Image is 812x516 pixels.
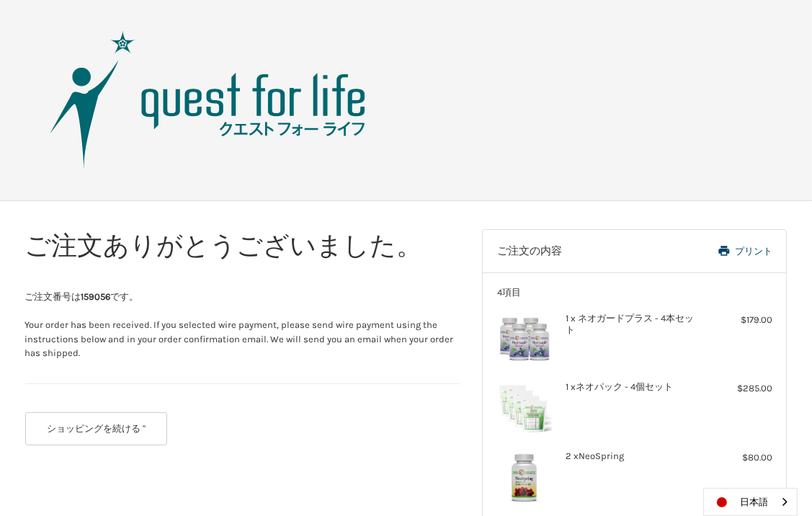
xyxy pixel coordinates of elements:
h3: ご注文の内容 [497,244,646,259]
img: クエスト・グループ [28,28,388,172]
button: ショッピングを続ける " [25,412,168,445]
div: $80.00 [703,450,772,465]
div: Language [703,488,798,516]
div: $179.00 [703,313,772,327]
span: ご注文番号は です。 [25,291,139,302]
h4: 1 x ネオガードプラス - 4本セット [566,313,700,337]
h4: 2 x NeoSpring [566,450,700,462]
h1: ご注文ありがとうございました。 [25,229,461,262]
a: プリント [646,244,772,259]
h3: 4項目 [497,287,772,298]
aside: Language selected: 日本語 [703,488,798,516]
div: $285.00 [703,381,772,396]
h4: 1 xネオパック - 4個セット [566,381,700,393]
strong: 159056 [81,291,111,302]
span: Your order has been received. If you selected wire payment, please send wire payment using the in... [25,319,454,358]
a: 日本語 [704,489,797,515]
